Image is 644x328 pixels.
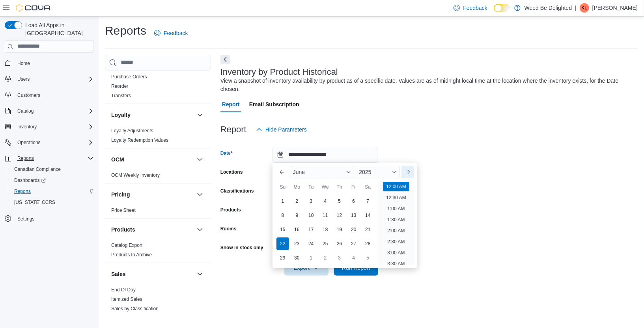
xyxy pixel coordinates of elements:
p: | [575,3,577,13]
div: day-19 [333,223,346,236]
button: Products [195,225,205,234]
span: Email Subscription [249,96,299,112]
button: Home [2,57,97,69]
a: Dashboards [11,176,49,185]
span: Feedback [164,29,188,37]
button: Loyalty [111,111,194,119]
div: day-9 [291,209,303,222]
button: Inventory [2,121,97,132]
div: day-12 [333,209,346,222]
span: Sales by Day [111,315,139,321]
div: day-26 [333,237,346,250]
a: OCM Weekly Inventory [111,172,160,178]
div: day-10 [305,209,317,222]
h3: Products [111,226,135,233]
span: Sales by Classification [111,306,159,312]
a: End Of Day [111,287,136,293]
div: day-27 [347,237,360,250]
span: Price Sheet [111,207,136,213]
span: Operations [14,138,94,147]
div: Tu [305,181,317,193]
button: Next month [401,166,414,178]
li: 1:30 AM [384,215,408,224]
div: Button. Open the year selector. 2025 is currently selected. [356,166,400,178]
h1: Reports [105,23,146,39]
span: Reports [17,155,34,161]
div: day-30 [291,252,303,264]
div: day-23 [291,237,303,250]
div: June, 2025 [276,194,375,265]
button: Catalog [2,106,97,117]
button: Reports [2,153,97,164]
div: Sa [362,181,374,193]
span: Reports [14,188,31,195]
button: Users [2,74,97,85]
div: day-6 [347,195,360,208]
span: KL [582,3,588,13]
button: Loyalty [195,110,205,120]
span: Itemized Sales [111,296,142,302]
div: day-5 [333,195,346,208]
ul: Time [378,182,414,265]
div: day-18 [319,223,332,236]
button: Sales [195,269,205,279]
span: Washington CCRS [11,198,94,207]
div: day-29 [276,252,289,264]
a: Customers [14,91,43,100]
li: 1:00 AM [384,204,408,213]
span: Feedback [463,4,487,12]
div: day-20 [347,223,360,236]
div: day-2 [291,195,303,208]
button: Catalog [14,106,37,116]
div: Su [276,181,289,193]
img: Cova [16,4,51,12]
li: 2:30 AM [384,237,408,246]
div: day-28 [362,237,374,250]
a: Itemized Sales [111,296,142,302]
button: OCM [195,155,205,164]
div: We [319,181,332,193]
li: 12:00 AM [383,182,409,191]
span: Customers [17,92,40,98]
span: Dashboards [11,176,94,185]
div: Th [333,181,346,193]
button: Previous Month [276,166,288,178]
h3: Inventory by Product Historical [220,67,338,77]
a: Reports [11,187,34,196]
button: Canadian Compliance [8,164,97,175]
div: day-21 [362,223,374,236]
span: Operations [17,139,41,146]
div: OCM [105,170,211,183]
a: Transfers [111,93,131,98]
a: Canadian Compliance [11,165,64,174]
span: Purchase Orders [111,74,147,80]
button: Reports [14,154,37,163]
span: Loyalty Adjustments [111,128,153,134]
a: Reorder [111,83,128,89]
div: day-14 [362,209,374,222]
div: day-2 [319,252,332,264]
button: Pricing [111,191,194,198]
div: Kevin Loo [580,3,589,13]
label: Classifications [220,188,254,194]
button: Operations [2,137,97,148]
div: day-17 [305,223,317,236]
div: day-1 [276,195,289,208]
span: Customers [14,90,94,100]
div: day-11 [319,209,332,222]
div: Fr [347,181,360,193]
div: day-3 [305,195,317,208]
div: day-13 [347,209,360,222]
span: Reports [14,154,94,163]
span: Inventory [14,122,94,132]
button: Settings [2,213,97,224]
button: Operations [14,138,44,147]
span: Settings [14,213,94,223]
span: Report [222,96,240,112]
div: day-1 [305,252,317,264]
a: Purchase Orders [111,74,147,80]
div: day-15 [276,223,289,236]
button: Sales [111,270,194,278]
div: day-5 [362,252,374,264]
div: Pricing [105,206,211,218]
